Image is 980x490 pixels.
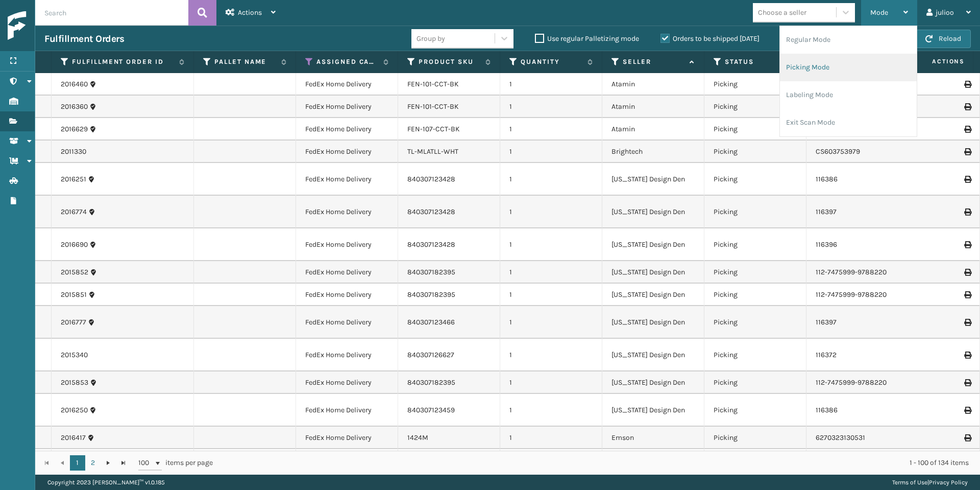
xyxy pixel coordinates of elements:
[500,306,602,339] td: 1
[806,449,909,472] td: 6270201200803
[296,163,398,196] td: FedEx Home Delivery
[296,371,398,394] td: FedEx Home Delivery
[602,306,704,339] td: [US_STATE] Design Den
[47,475,165,490] p: Copyright 2023 [PERSON_NAME]™ v 1.0.185
[602,261,704,284] td: [US_STATE] Design Den
[780,109,917,136] li: Exit Scan Mode
[964,103,970,110] i: Print Label
[116,455,131,471] a: Go to the last page
[964,269,970,276] i: Print Label
[964,434,970,441] i: Print Label
[70,455,85,471] a: 1
[500,96,602,118] td: 1
[500,118,602,141] td: 1
[500,141,602,163] td: 1
[500,261,602,284] td: 1
[407,406,455,414] a: 840307123459
[61,79,88,89] a: 2016460
[296,73,398,96] td: FedEx Home Delivery
[500,449,602,472] td: 1
[964,291,970,298] i: Print Label
[806,394,909,427] td: 116386
[900,53,971,70] span: Actions
[296,394,398,427] td: FedEx Home Delivery
[964,148,970,155] i: Print Label
[61,207,87,217] a: 2016774
[704,394,806,427] td: Picking
[964,208,970,216] i: Print Label
[704,339,806,371] td: Picking
[296,118,398,141] td: FedEx Home Delivery
[704,118,806,141] td: Picking
[806,284,909,306] td: 112-7475999-9788220
[407,290,455,299] a: 840307182395
[500,284,602,306] td: 1
[407,175,455,183] a: 840307123428
[704,261,806,284] td: Picking
[704,449,806,472] td: Picking
[602,141,704,163] td: Brightech
[407,378,455,387] a: 840307182395
[780,26,917,54] li: Regular Mode
[704,141,806,163] td: Picking
[892,475,968,490] div: |
[138,455,213,471] span: items per page
[806,339,909,371] td: 116372
[964,81,970,88] i: Print Label
[870,8,888,17] span: Mode
[704,228,806,261] td: Picking
[61,405,88,415] a: 2016250
[964,319,970,326] i: Print Label
[964,407,970,414] i: Print Label
[964,352,970,359] i: Print Label
[602,228,704,261] td: [US_STATE] Design Den
[61,317,86,328] a: 2016777
[660,34,759,43] label: Orders to be shipped [DATE]
[704,427,806,449] td: Picking
[500,228,602,261] td: 1
[407,125,460,133] a: FEN-107-CCT-BK
[892,479,927,486] a: Terms of Use
[407,240,455,249] a: 840307123428
[704,284,806,306] td: Picking
[602,118,704,141] td: Atamin
[407,80,459,88] a: FEN-101-CCT-BK
[61,350,88,360] a: 2015340
[916,30,971,48] button: Reload
[806,261,909,284] td: 112-7475999-9788220
[704,306,806,339] td: Picking
[296,284,398,306] td: FedEx Home Delivery
[500,339,602,371] td: 1
[61,240,88,250] a: 2016690
[85,455,101,471] a: 2
[416,33,445,44] div: Group by
[964,241,970,248] i: Print Label
[602,371,704,394] td: [US_STATE] Design Den
[61,147,86,157] a: 2011330
[227,458,969,468] div: 1 - 100 of 134 items
[725,57,787,66] label: Status
[214,57,276,66] label: Pallet Name
[296,449,398,472] td: FedEx Home Delivery
[602,163,704,196] td: [US_STATE] Design Den
[296,261,398,284] td: FedEx Home Delivery
[119,459,128,467] span: Go to the last page
[806,141,909,163] td: CS603753979
[61,378,88,388] a: 2015853
[296,96,398,118] td: FedEx Home Delivery
[602,449,704,472] td: Emson
[316,57,378,66] label: Assigned Carrier Service
[296,427,398,449] td: FedEx Home Delivery
[61,290,87,300] a: 2015851
[602,73,704,96] td: Atamin
[806,163,909,196] td: 116386
[296,306,398,339] td: FedEx Home Delivery
[806,196,909,228] td: 116397
[104,459,112,467] span: Go to the next page
[500,196,602,228] td: 1
[535,34,639,43] label: Use regular Palletizing mode
[602,196,704,228] td: [US_STATE] Design Den
[296,228,398,261] td: FedEx Home Delivery
[780,54,917,81] li: Picking Mode
[407,318,455,326] a: 840307123466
